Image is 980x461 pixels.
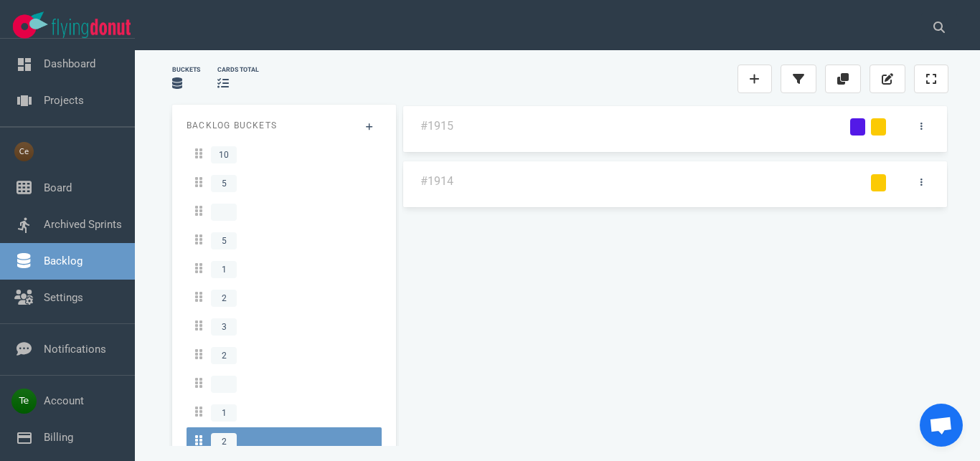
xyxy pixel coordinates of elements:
a: 3 [187,313,382,341]
a: 2 [187,341,382,370]
div: Chat abierto [920,404,963,447]
a: Settings [44,291,83,304]
span: 1 [211,261,237,278]
a: Billing [44,431,73,444]
a: Backlog [44,255,83,267]
a: Archived Sprints [44,218,122,231]
a: 5 [187,227,382,255]
a: Board [44,181,72,194]
span: 2 [211,433,237,450]
span: 1 [211,404,237,422]
a: 2 [187,427,382,456]
span: 3 [211,318,237,336]
img: Flying Donut text logo [52,19,131,38]
a: #1915 [420,119,453,133]
a: 1 [187,255,382,284]
a: Account [44,394,84,407]
a: 10 [187,141,382,169]
span: 5 [211,232,237,249]
span: 5 [211,175,237,192]
a: 2 [187,284,382,313]
a: Projects [44,94,84,107]
p: Backlog Buckets [187,119,382,132]
span: 2 [211,347,237,364]
span: 2 [211,290,237,307]
div: Buckets [172,65,200,75]
div: cards total [217,65,259,75]
a: #1914 [420,174,453,188]
a: Dashboard [44,57,95,70]
span: 10 [211,146,237,163]
a: 5 [187,169,382,198]
a: 1 [187,399,382,427]
a: Notifications [44,343,106,356]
